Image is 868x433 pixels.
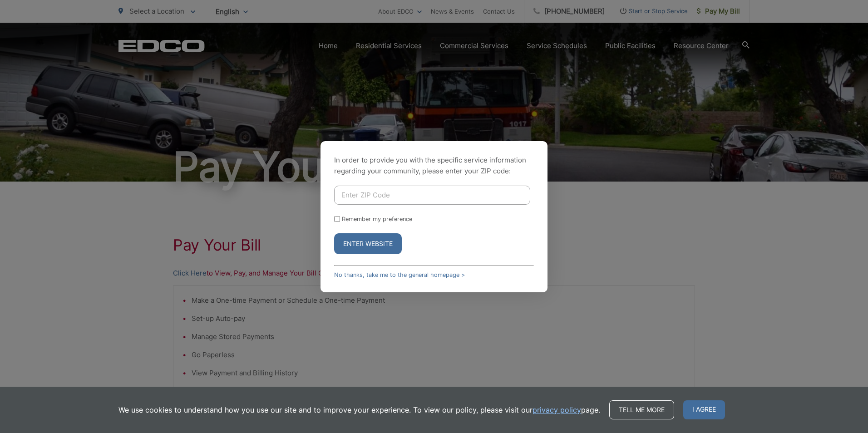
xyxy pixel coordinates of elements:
[533,404,581,415] a: privacy policy
[342,216,412,222] label: Remember my preference
[334,233,402,254] button: Enter Website
[609,400,674,419] a: Tell me more
[334,186,530,205] input: Enter ZIP Code
[334,271,465,278] a: No thanks, take me to the general homepage >
[334,155,534,177] p: In order to provide you with the specific service information regarding your community, please en...
[683,400,725,419] span: I agree
[118,404,600,415] p: We use cookies to understand how you use our site and to improve your experience. To view our pol...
